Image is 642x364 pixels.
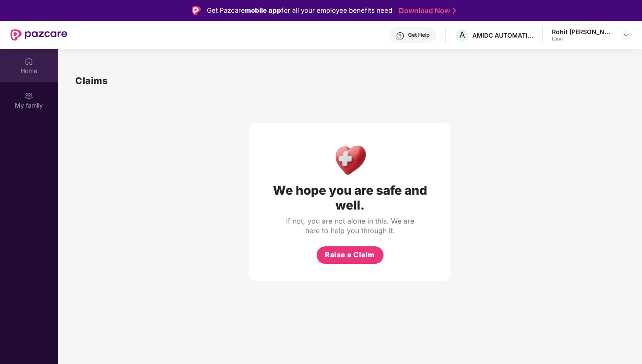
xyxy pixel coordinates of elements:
strong: mobile app [245,6,281,14]
div: Get Pazcare for all your employee benefits need [207,5,392,16]
div: If not, you are not alone in this. We are here to help you through it. [284,216,415,235]
h1: Claims [75,73,108,88]
img: Stroke [453,6,456,15]
img: svg+xml;base64,PHN2ZyBpZD0iRHJvcGRvd24tMzJ4MzIiIHhtbG5zPSJodHRwOi8vd3d3LnczLm9yZy8yMDAwL3N2ZyIgd2... [623,31,630,38]
div: User [552,36,613,43]
span: A [459,30,465,40]
div: We hope you are safe and well. [267,183,433,213]
div: Get Help [408,31,429,38]
img: Logo [192,6,201,15]
span: Raise a Claim [325,249,375,260]
img: New Pazcare Logo [10,29,67,41]
div: Rohit [PERSON_NAME] [552,28,613,36]
button: Raise a Claim [317,246,384,264]
img: svg+xml;base64,PHN2ZyBpZD0iSG9tZSIgeG1sbnM9Imh0dHA6Ly93d3cudzMub3JnLzIwMDAvc3ZnIiB3aWR0aD0iMjAiIG... [24,57,33,66]
div: AMIDC AUTOMATION TECHNOLOGIES PRIVATE LIMITED [472,31,534,39]
a: Download Now [399,6,454,15]
img: Health Care [331,140,369,178]
img: svg+xml;base64,PHN2ZyBpZD0iSGVscC0zMngzMiIgeG1sbnM9Imh0dHA6Ly93d3cudzMub3JnLzIwMDAvc3ZnIiB3aWR0aD... [396,31,405,40]
img: svg+xml;base64,PHN2ZyB3aWR0aD0iMjAiIGhlaWdodD0iMjAiIHZpZXdCb3g9IjAgMCAyMCAyMCIgZmlsbD0ibm9uZSIgeG... [24,91,33,100]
